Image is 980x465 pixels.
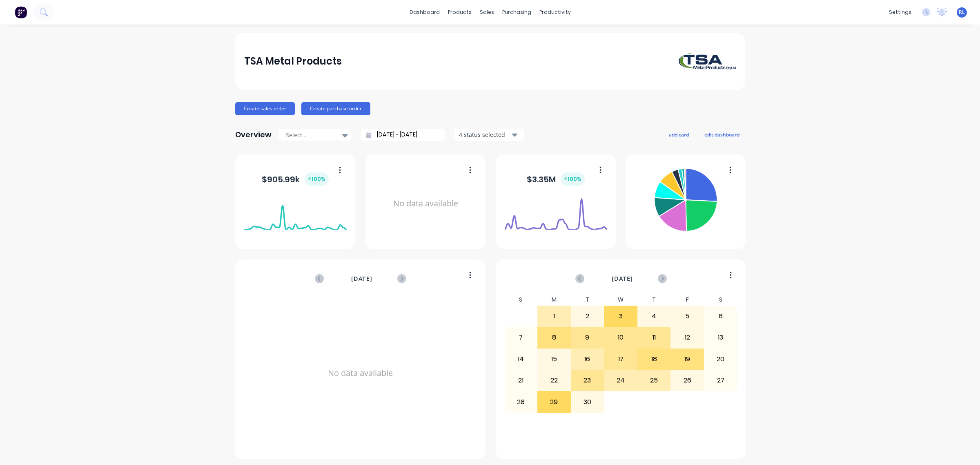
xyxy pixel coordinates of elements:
div: T [571,294,604,306]
span: [DATE] [612,274,633,283]
div: $ 3.35M [527,172,585,186]
button: add card [664,129,694,140]
div: 18 [638,349,670,369]
div: 1 [538,306,570,326]
div: 4 [638,306,670,326]
div: 7 [505,327,537,348]
span: [DATE] [351,274,372,283]
div: settings [885,6,915,18]
div: + 100 % [305,172,329,186]
button: edit dashboard [699,129,745,140]
div: 17 [604,349,637,369]
a: dashboard [405,6,444,18]
div: 6 [704,306,737,326]
div: 9 [571,327,604,348]
div: 2 [571,306,604,326]
div: F [670,294,704,306]
div: 11 [638,327,670,348]
div: 13 [704,327,737,348]
div: 19 [671,349,704,369]
div: T [637,294,671,306]
div: 25 [638,370,670,391]
div: 5 [671,306,704,326]
div: S [504,294,538,306]
div: 22 [538,370,570,391]
button: Create sales order [235,102,295,115]
div: 28 [505,391,537,412]
div: 23 [571,370,604,391]
div: Overview [235,127,272,143]
div: 29 [538,391,570,412]
div: S [704,294,737,306]
div: 26 [671,370,704,391]
div: W [604,294,637,306]
div: 16 [571,349,604,369]
span: RL [959,9,965,16]
div: 14 [505,349,537,369]
div: No data available [244,294,477,452]
div: purchasing [498,6,535,18]
div: productivity [535,6,575,18]
button: Create purchase order [301,102,370,115]
div: 4 status selected [459,130,510,139]
div: + 100 % [561,172,585,186]
div: 24 [604,370,637,391]
div: $ 905.99k [262,172,329,186]
div: sales [476,6,498,18]
img: TSA Metal Products [679,53,736,70]
div: 27 [704,370,737,391]
div: No data available [374,165,477,242]
img: Factory [15,6,27,18]
div: 15 [538,349,570,369]
div: 21 [505,370,537,391]
div: 3 [604,306,637,326]
div: 12 [671,327,704,348]
div: 8 [538,327,570,348]
div: 20 [704,349,737,369]
div: 30 [571,391,604,412]
div: TSA Metal Products [244,53,342,69]
div: M [537,294,571,306]
div: 10 [604,327,637,348]
button: 4 status selected [454,129,524,141]
div: products [444,6,476,18]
